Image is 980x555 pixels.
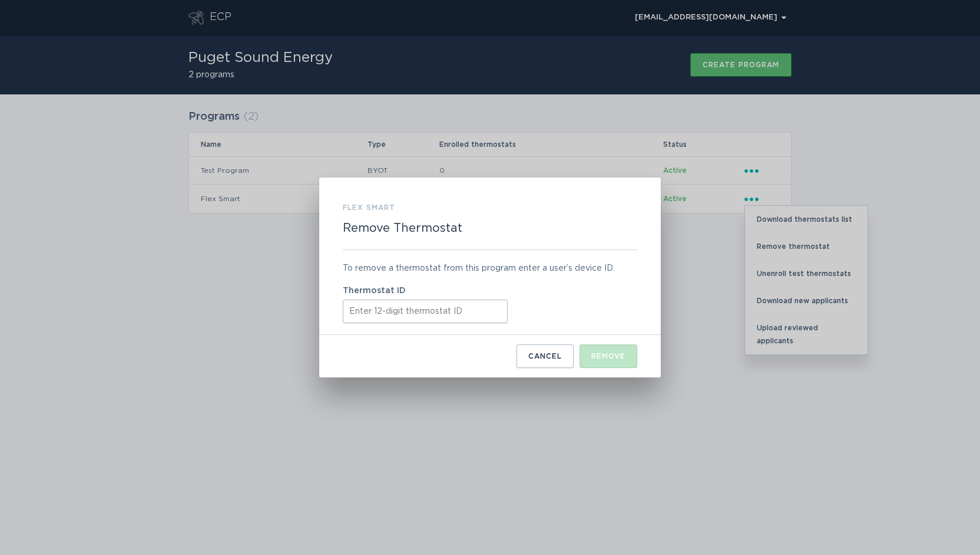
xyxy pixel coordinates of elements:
[343,300,508,323] input: Thermostat ID
[528,353,562,360] div: Cancel
[343,262,637,275] div: To remove a thermostat from this program enter a user’s device ID.
[343,201,395,214] h3: Flex Smart
[319,178,661,377] div: Remove Thermostat
[580,344,637,368] button: Remove
[343,221,462,235] h2: Remove Thermostat
[591,353,625,360] div: Remove
[517,344,574,368] button: Cancel
[343,287,637,295] label: Thermostat ID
